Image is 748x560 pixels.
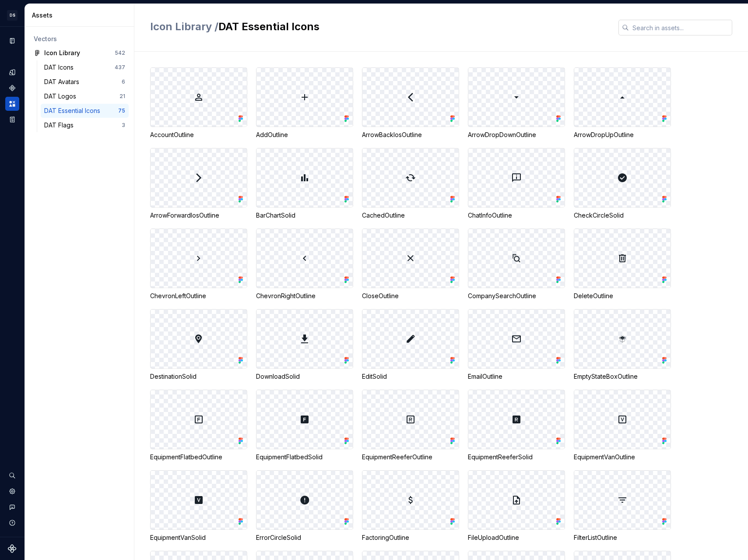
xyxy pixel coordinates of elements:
div: ErrorCircleSolid [256,533,353,542]
a: DAT Avatars6 [41,75,129,89]
div: FactoringOutline [362,533,459,542]
div: EquipmentFlatbedOutline [150,453,247,461]
div: ChatInfoOutline [468,211,565,220]
div: DestinationSolid [150,372,247,381]
a: Icon Library542 [30,46,129,60]
div: 437 [115,64,125,71]
div: ChevronRightOutline [256,292,353,300]
div: EquipmentVanOutline [574,453,671,461]
div: FilterListOutline [574,533,671,542]
button: DS [2,6,23,25]
div: EmailOutline [468,372,565,381]
div: DAT Flags [44,121,77,130]
div: ArrowBackIosOutline [362,130,459,139]
button: Search ⌘K [5,468,19,483]
div: ArrowDropUpOutline [574,130,671,139]
div: 21 [119,93,125,100]
div: BarChartSolid [256,211,353,220]
div: ChevronLeftOutline [150,292,247,300]
a: DAT Logos21 [41,89,129,103]
div: 542 [115,49,125,56]
div: Assets [32,11,130,20]
div: ArrowDropDownOutline [468,130,565,139]
a: DAT Icons437 [41,60,129,74]
a: Design tokens [5,65,19,79]
span: Icon Library / [150,20,218,33]
div: Icon Library [44,49,80,57]
svg: Supernova Logo [8,544,17,553]
div: 3 [122,122,125,129]
div: DeleteOutline [574,292,671,300]
div: DAT Essential Icons [44,106,104,115]
div: CachedOutline [362,211,459,220]
div: EquipmentFlatbedSolid [256,453,353,461]
div: EditSolid [362,372,459,381]
a: Components [5,81,19,95]
div: EquipmentReeferSolid [468,453,565,461]
div: EmptyStateBoxOutline [574,372,671,381]
h2: DAT Essential Icons [150,20,608,34]
a: Documentation [5,34,19,48]
div: Vectors [34,35,125,43]
div: DAT Avatars [44,77,83,86]
a: Settings [5,484,19,498]
div: EquipmentReeferOutline [362,453,459,461]
div: DS [7,10,18,21]
div: CloseOutline [362,292,459,300]
div: DAT Logos [44,92,80,101]
div: AddOutline [256,130,353,139]
div: FileUploadOutline [468,533,565,542]
input: Search in assets... [629,20,732,35]
div: ArrowForwardIosOutline [150,211,247,220]
div: CompanySearchOutline [468,292,565,300]
div: CheckCircleSolid [574,211,671,220]
div: DAT Icons [44,63,77,72]
a: DAT Flags3 [41,118,129,132]
a: Storybook stories [5,113,19,127]
div: AccountOutline [150,130,247,139]
div: 6 [122,78,125,85]
div: 75 [118,107,125,114]
div: EquipmentVanSolid [150,533,247,542]
a: Assets [5,97,19,111]
a: DAT Essential Icons75 [41,104,129,118]
div: DownloadSolid [256,372,353,381]
button: Contact support [5,500,19,514]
